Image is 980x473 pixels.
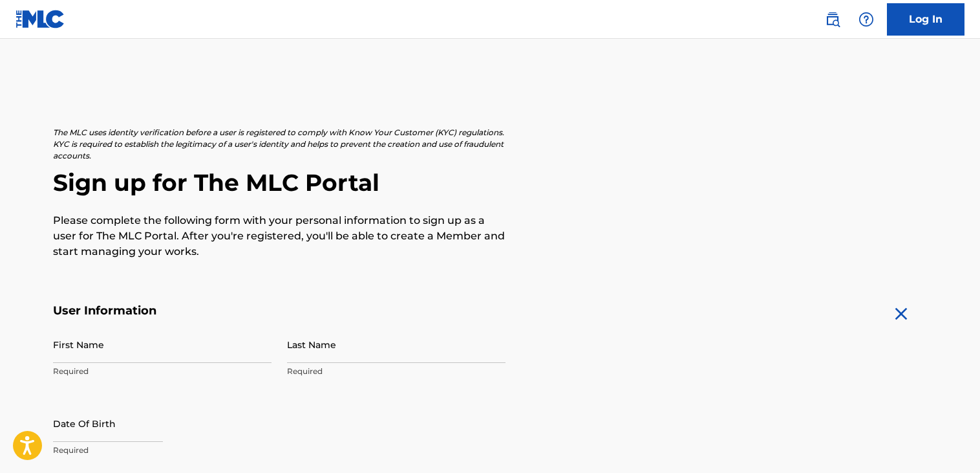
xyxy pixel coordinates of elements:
[53,445,272,456] p: Required
[887,3,964,36] a: Log In
[820,6,846,32] a: Public Search
[891,303,911,324] img: close
[53,127,506,162] p: The MLC uses identity verification before a user is registered to comply with Know Your Customer ...
[53,213,506,259] p: Please complete the following form with your personal information to sign up as a user for The ML...
[53,366,272,377] p: Required
[915,411,980,473] iframe: Chat Widget
[16,10,65,28] img: MLC Logo
[53,303,506,318] h5: User Information
[858,12,874,27] img: help
[53,168,927,197] h2: Sign up for The MLC Portal
[287,366,506,377] p: Required
[853,6,879,32] div: Help
[825,12,840,27] img: search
